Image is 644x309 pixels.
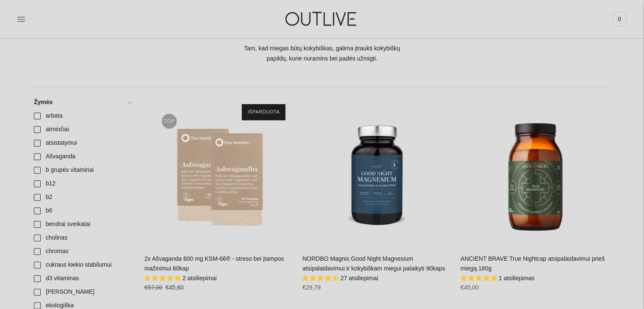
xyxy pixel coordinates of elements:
a: bendrai sveikatai [29,218,136,231]
a: b6 [29,204,136,218]
a: arbata [29,109,136,123]
span: 1 atsiliepimas [499,275,535,281]
span: €29,79 [302,284,321,291]
a: 0 [612,10,627,28]
a: Žymės [29,96,136,109]
span: 5.00 stars [461,275,499,281]
img: OUTLIVE [269,4,375,33]
span: 2 atsiliepimai [182,275,217,281]
a: d3 vitaminas [29,272,136,285]
span: €45,60 [166,284,184,291]
a: b2 [29,190,136,204]
s: €57,00 [144,284,163,291]
a: cukraus kiekio stabilumui [29,258,136,272]
a: cholinas [29,231,136,245]
a: ANCIENT BRAVE True Nightcap atsipalaidavimui prieš miegą 180g [461,255,605,272]
span: 4.67 stars [302,275,340,281]
a: 2x Ašvaganda 600 mg KSM-66® - streso bei įtampos mažinimui 60kap [144,255,284,272]
a: atsistatymui [29,136,136,150]
a: b12 [29,177,136,190]
a: b grupės vitaminai [29,163,136,177]
a: NORDBO Magnis Good Night Magnesium atsipalaidavimui ir kokybiškam miegui palaikyti 90kaps [302,96,452,245]
a: chromas [29,245,136,258]
span: €45,00 [461,284,479,291]
span: 27 atsiliepimai [340,275,378,281]
span: 5.00 stars [144,275,182,281]
a: ANCIENT BRAVE True Nightcap atsipalaidavimui prieš miegą 180g [461,96,610,245]
a: 2x Ašvaganda 600 mg KSM-66® - streso bei įtampos mažinimui 60kap [144,96,294,245]
span: 0 [614,13,625,25]
a: NORDBO Magnis Good Night Magnesium atsipalaidavimui ir kokybiškam miegui palaikyti 90kaps [302,255,445,272]
a: [PERSON_NAME] [29,285,136,299]
a: atminčiai [29,123,136,136]
a: Ašvaganda [29,150,136,163]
